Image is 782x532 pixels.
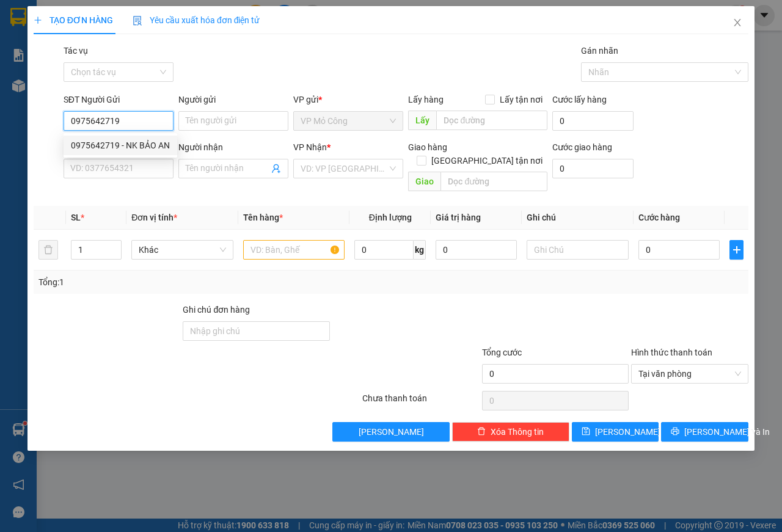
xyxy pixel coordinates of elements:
input: Dọc đường [436,111,547,130]
span: [PERSON_NAME]: [4,79,130,86]
span: Yêu cầu xuất hóa đơn điện tử [133,15,260,25]
span: Đơn vị tính [131,213,177,222]
input: Ghi Chú [527,240,629,260]
input: Dọc đường [440,172,547,191]
span: [PERSON_NAME] và In [684,425,770,439]
span: Hotline: 19001152 [97,54,150,62]
span: In ngày: [4,89,75,96]
div: 0975642719 - NK BẢO AN [64,136,177,155]
button: deleteXóa Thông tin [452,422,569,442]
span: 01 Võ Văn Truyện, KP.1, Phường 2 [97,37,168,52]
div: Chưa thanh toán [361,392,481,413]
span: [PERSON_NAME] [359,425,424,439]
span: SL [71,213,81,222]
span: close [733,18,742,27]
span: Xóa Thông tin [491,425,544,439]
button: printer[PERSON_NAME] và In [661,422,748,442]
label: Tác vụ [64,46,88,56]
span: printer [671,427,679,437]
span: VP Mỏ Công [301,112,396,130]
span: delete [477,427,486,437]
span: plus [730,245,743,255]
div: 0975642719 - NK BẢO AN [71,139,170,152]
span: Giao hàng [408,142,447,152]
img: logo [4,7,59,61]
input: Cước lấy hàng [552,111,634,131]
span: VPMC1210250003 [61,78,130,87]
span: Lấy tận nơi [495,93,547,106]
img: icon [133,16,142,26]
span: Bến xe [GEOGRAPHIC_DATA] [97,20,164,35]
span: Định lượng [369,213,412,222]
div: SĐT Người Gửi [64,93,174,106]
span: TẠO ĐƠN HÀNG [34,15,113,25]
span: plus [34,16,42,24]
span: VP Nhận [293,142,327,152]
th: Ghi chú [522,206,634,230]
span: 06:55:50 [DATE] [27,89,75,96]
div: VP gửi [293,93,403,106]
label: Hình thức thanh toán [631,348,712,357]
label: Gán nhãn [581,46,618,56]
span: ----------------------------------------- [33,66,150,76]
span: save [582,427,590,437]
input: VD: Bàn, Ghế [243,240,345,260]
label: Ghi chú đơn hàng [183,305,250,315]
label: Cước lấy hàng [552,95,607,104]
div: Tổng: 1 [38,275,303,289]
span: [PERSON_NAME] [595,425,660,439]
span: [GEOGRAPHIC_DATA] tận nơi [426,154,547,167]
span: Tổng cước [482,348,522,357]
button: save[PERSON_NAME] [572,422,659,442]
span: Tên hàng [243,213,283,222]
span: Tại văn phòng [638,365,741,383]
strong: ĐỒNG PHƯỚC [97,7,167,17]
span: Giá trị hàng [436,213,481,222]
input: Cước giao hàng [552,159,634,178]
button: plus [729,240,744,260]
button: delete [38,240,58,260]
div: Người gửi [178,93,288,106]
label: Cước giao hàng [552,142,612,152]
span: Giao [408,172,440,191]
span: Khác [139,241,226,259]
button: [PERSON_NAME] [332,422,450,442]
span: Cước hàng [638,213,680,222]
span: user-add [271,164,281,173]
input: 0 [436,240,517,260]
input: Ghi chú đơn hàng [183,321,330,341]
div: Người nhận [178,140,288,154]
span: Lấy [408,111,436,130]
button: Close [720,6,755,40]
span: Lấy hàng [408,95,444,104]
span: kg [414,240,426,260]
